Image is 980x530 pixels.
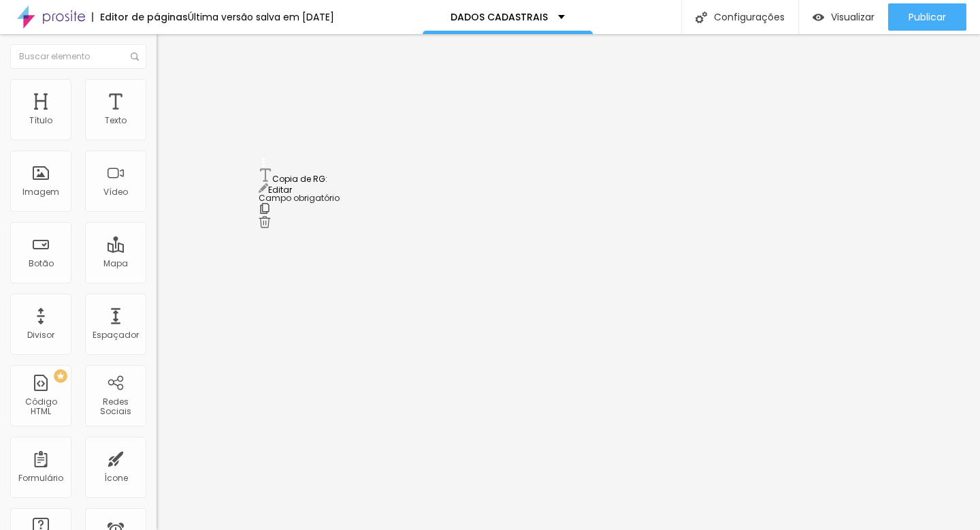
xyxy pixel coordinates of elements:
div: Vídeo [103,187,128,197]
span: Visualizar [831,12,875,22]
iframe: Editor [157,34,980,530]
div: Título [29,116,52,125]
div: Formulário [18,473,63,483]
div: Botão [29,259,54,268]
div: Texto [105,116,127,125]
p: DADOS CADASTRAIS [451,12,548,22]
div: Divisor [27,330,54,340]
img: Icone [696,12,707,23]
input: Buscar elemento [10,44,146,69]
div: Ícone [104,473,128,483]
div: Redes Sociais [88,397,142,417]
img: Icone [131,52,139,61]
div: Mapa [103,259,128,268]
button: Visualizar [799,3,888,31]
button: Publicar [888,3,966,31]
span: Publicar [909,12,946,22]
div: Código HTML [14,397,67,417]
div: Editor de páginas [92,12,188,22]
div: Imagem [22,187,59,197]
div: Última versão salva em [DATE] [188,12,334,22]
img: view-1.svg [813,12,824,23]
div: Espaçador [93,330,139,340]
